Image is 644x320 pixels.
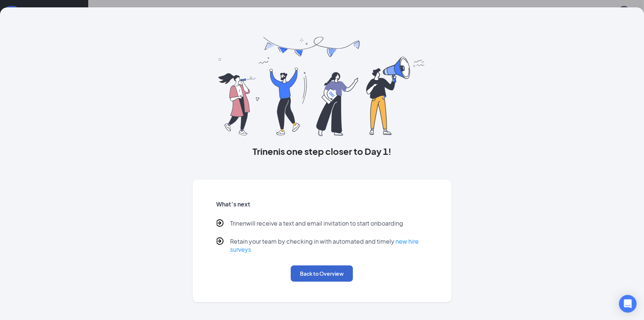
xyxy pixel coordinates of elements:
h3: Trinen is one step closer to Day 1! [193,145,451,157]
p: Retain your team by checking in with automated and timely [230,237,428,254]
h5: What’s next [216,200,428,208]
div: Open Intercom Messenger [619,295,637,313]
p: Trinen will receive a text and email invitation to start onboarding [230,219,403,229]
img: you are all set [218,37,425,136]
a: new hire surveys [230,237,419,253]
button: Back to Overview [291,265,353,282]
